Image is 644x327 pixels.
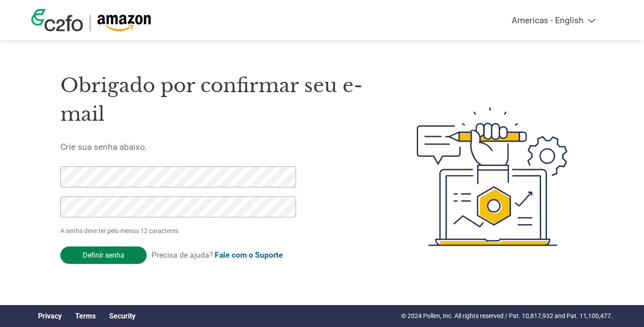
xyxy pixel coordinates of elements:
img: Amazon [97,15,151,31]
img: create-password [401,58,584,295]
input: Definir senha [60,246,147,264]
a: Privacy [38,312,62,320]
span: Precisa de ajuda? [152,251,283,259]
img: c2fo logo [31,9,83,31]
h5: Crie sua senha abaixo. [60,142,374,152]
a: Terms [75,312,96,320]
p: A senha deve ter pelo menos 12 caracteres [60,226,299,236]
p: © 2024 Pollen, Inc. All rights reserved / Pat. 10,817,932 and Pat. 11,100,477. [401,311,613,321]
h1: Obrigado por confirmar seu e-mail [60,71,374,129]
a: Fale com o Suporte [215,251,283,259]
a: Security [109,312,136,320]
